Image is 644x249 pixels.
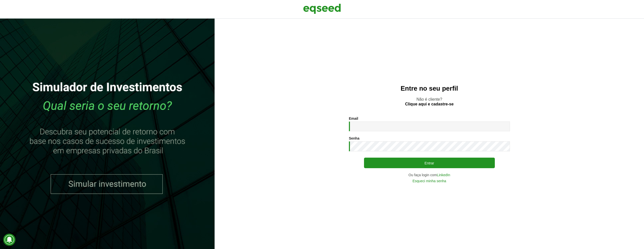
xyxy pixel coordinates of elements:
[405,102,454,106] a: Clique aqui e cadastre-se
[413,179,446,183] a: Esqueci minha senha
[225,85,634,92] h2: Entre no seu perfil
[349,117,358,120] label: Email
[349,173,510,177] div: Ou faça login com
[349,137,359,140] label: Senha
[364,158,495,168] button: Entrar
[225,97,634,106] p: Não é cliente?
[437,173,450,177] a: LinkedIn
[303,3,341,15] img: EqSeed Logo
